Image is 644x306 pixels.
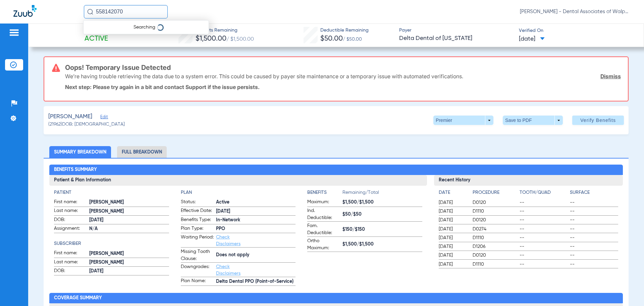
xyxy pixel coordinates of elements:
[439,252,467,259] span: [DATE]
[473,208,517,215] span: D1110
[520,243,568,250] span: --
[570,189,618,196] h4: Surface
[54,240,169,247] h4: Subscriber
[181,199,214,207] span: Status:
[307,207,340,221] span: Ind. Deductible:
[196,35,226,42] span: $1,500.00
[84,5,168,18] input: Search for patients
[89,259,169,266] span: [PERSON_NAME]
[439,208,467,215] span: [DATE]
[520,189,568,199] app-breakdown-title: Tooth/Quad
[570,189,618,199] app-breakdown-title: Surface
[181,277,214,286] span: Plan Name:
[473,252,517,259] span: D0120
[570,208,618,215] span: --
[342,211,422,218] span: $50/$50
[473,189,517,199] app-breakdown-title: Procedure
[439,217,467,223] span: [DATE]
[520,199,568,206] span: --
[13,5,37,17] img: Zuub Logo
[216,217,296,224] span: In-Network
[49,146,111,158] li: Summary Breakdown
[570,217,618,223] span: --
[570,243,618,250] span: --
[307,237,340,252] span: Ortho Maximum:
[181,234,214,247] span: Waiting Period:
[439,199,467,206] span: [DATE]
[89,208,169,215] span: [PERSON_NAME]
[610,274,644,306] div: Chat Widget
[226,37,254,42] span: / $1,500.00
[9,29,19,37] img: hamburger-icon
[570,261,618,268] span: --
[100,115,106,121] span: Edit
[320,27,369,34] span: Deductible Remaining
[87,9,93,15] img: Search Icon
[320,35,343,42] span: $50.00
[434,175,623,186] h3: Recent History
[473,234,517,241] span: D1110
[216,264,240,276] a: Check Disclaimers
[216,199,296,206] span: Active
[433,116,493,125] button: Premier
[342,241,422,248] span: $1,500/$1,500
[89,199,169,206] span: [PERSON_NAME]
[342,199,422,206] span: $1,500/$1,500
[473,243,517,250] span: D1206
[89,225,169,232] span: N/A
[473,226,517,232] span: D0274
[570,234,618,241] span: --
[399,34,513,43] span: Delta Dental of [US_STATE]
[181,216,214,224] span: Benefits Type:
[216,235,240,246] a: Check Disclaimers
[181,263,214,277] span: Downgrades:
[54,189,169,196] app-breakdown-title: Patient
[89,268,169,275] span: [DATE]
[520,189,568,196] h4: Tooth/Quad
[54,259,87,267] span: Last name:
[54,207,87,215] span: Last name:
[52,64,60,72] img: error-icon
[65,73,463,80] p: We’re having trouble retrieving the data due to a system error. This could be caused by payer sit...
[48,113,92,121] span: [PERSON_NAME]
[54,225,87,233] span: Assignment:
[439,189,467,199] app-breakdown-title: Date
[54,267,87,275] span: DOB:
[216,278,296,285] span: Delta Dental PPO (Point-of-Service)
[570,199,618,206] span: --
[54,216,87,224] span: DOB:
[181,189,296,196] h4: Plan
[133,25,155,30] span: Searching
[439,226,467,232] span: [DATE]
[48,121,125,128] span: (21962) DOB: [DEMOGRAPHIC_DATA]
[216,208,296,215] span: [DATE]
[181,207,214,215] span: Effective Date:
[570,252,618,259] span: --
[89,250,169,257] span: [PERSON_NAME]
[85,34,108,44] span: Active
[89,217,169,224] span: [DATE]
[600,73,621,80] a: Dismiss
[520,234,568,241] span: --
[580,118,616,123] span: Verify Benefits
[343,37,362,42] span: / $50.00
[216,225,296,232] span: PPO
[307,189,342,196] h4: Benefits
[196,27,254,34] span: Benefits Remaining
[520,8,631,15] span: [PERSON_NAME] - Dental Associates of Walpole
[439,189,467,196] h4: Date
[54,250,87,258] span: First name:
[519,27,633,34] span: Verified On
[117,146,167,158] li: Full Breakdown
[54,199,87,207] span: First name:
[520,261,568,268] span: --
[473,189,517,196] h4: Procedure
[520,226,568,232] span: --
[49,165,623,175] h2: Benefits Summary
[439,243,467,250] span: [DATE]
[307,222,340,236] span: Fam. Deductible:
[181,225,214,233] span: Plan Type:
[181,248,214,262] span: Missing Tooth Clause:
